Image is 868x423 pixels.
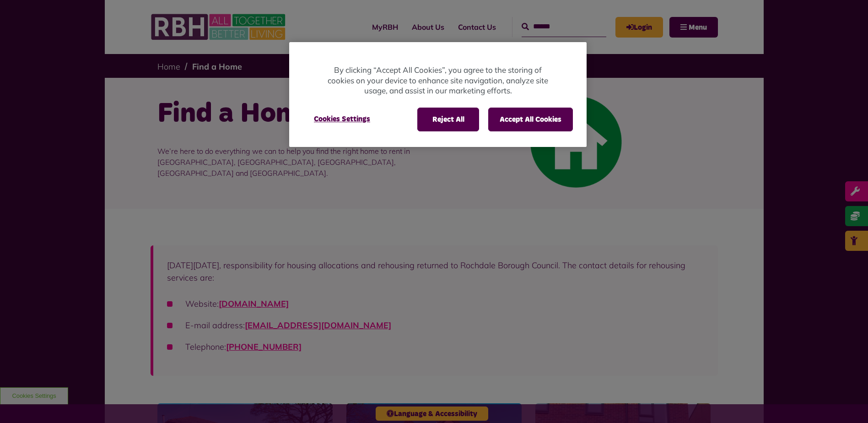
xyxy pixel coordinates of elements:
[303,108,381,130] button: Cookies Settings
[289,42,587,147] div: Privacy
[326,65,550,96] p: By clicking “Accept All Cookies”, you agree to the storing of cookies on your device to enhance s...
[417,108,479,131] button: Reject All
[488,108,573,131] button: Accept All Cookies
[289,42,587,147] div: Cookie banner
